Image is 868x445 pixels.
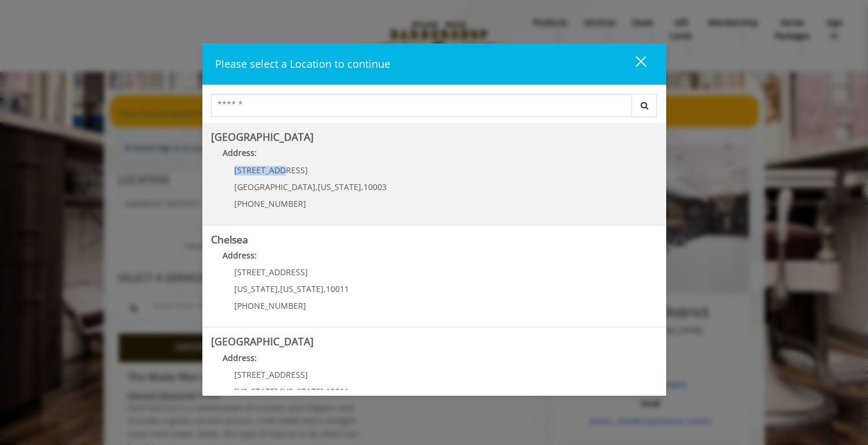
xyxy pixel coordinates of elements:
[326,386,349,397] span: 10011
[278,386,280,397] span: ,
[223,147,257,158] b: Address:
[211,334,314,348] b: [GEOGRAPHIC_DATA]
[324,283,326,294] span: ,
[324,386,326,397] span: ,
[211,130,314,144] b: [GEOGRAPHIC_DATA]
[278,283,280,294] span: ,
[638,101,651,110] i: Search button
[280,283,324,294] span: [US_STATE]
[315,181,318,192] span: ,
[622,55,645,72] div: close dialog
[211,94,658,123] div: Center Select
[280,386,324,397] span: [US_STATE]
[223,352,257,363] b: Address:
[234,386,278,397] span: [US_STATE]
[361,181,364,192] span: ,
[364,181,387,192] span: 10003
[614,52,653,76] button: close dialog
[234,181,315,192] span: [GEOGRAPHIC_DATA]
[234,198,306,209] span: [PHONE_NUMBER]
[234,283,278,294] span: [US_STATE]
[234,369,308,380] span: [STREET_ADDRESS]
[234,165,308,176] span: [STREET_ADDRESS]
[215,57,390,71] span: Please select a Location to continue
[326,283,349,294] span: 10011
[234,267,308,278] span: [STREET_ADDRESS]
[318,181,361,192] span: [US_STATE]
[223,250,257,261] b: Address:
[234,300,306,311] span: [PHONE_NUMBER]
[211,94,632,117] input: Search Center
[211,232,248,246] b: Chelsea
